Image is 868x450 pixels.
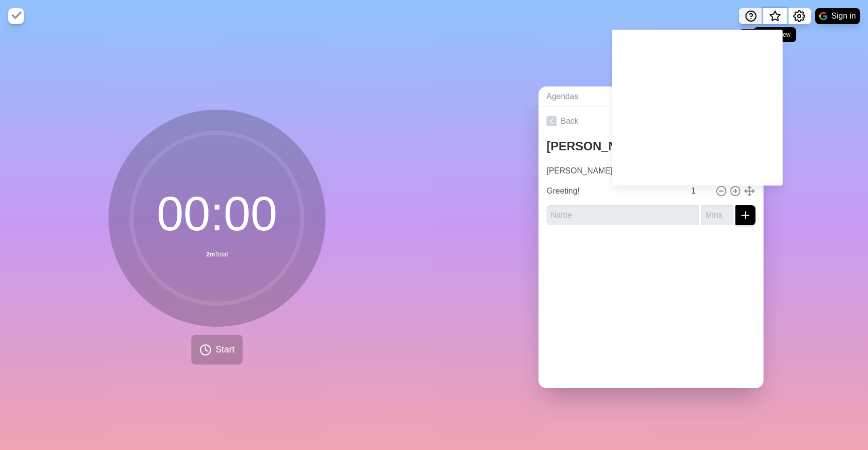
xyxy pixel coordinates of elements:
[701,205,733,225] input: Mins
[538,107,764,135] a: Back
[763,8,787,24] button: What’s new
[815,8,860,24] button: Sign in
[787,8,811,24] button: Settings
[8,8,24,24] img: timeblocks logo
[542,161,685,181] input: Name
[542,181,685,201] input: Name
[191,335,243,365] button: Start
[687,181,711,201] input: Mins
[538,86,650,107] a: Agendas
[215,343,235,356] span: Start
[819,12,827,20] img: google logo
[739,8,763,24] button: Help
[547,205,699,225] input: Name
